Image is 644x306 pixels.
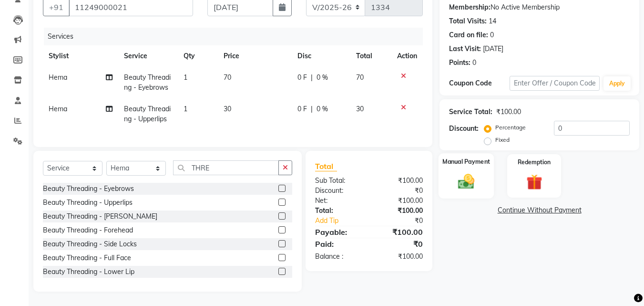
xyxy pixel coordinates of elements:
th: Stylist [43,45,118,67]
button: Apply [603,76,631,91]
span: 0 % [317,104,328,114]
div: Balance : [308,252,369,262]
th: Action [391,45,423,67]
img: _cash.svg [453,172,480,191]
div: Coupon Code [449,78,509,88]
span: 0 F [297,104,307,114]
input: Enter Offer / Coupon Code [510,76,600,91]
span: Beauty Threading - Eyebrows [124,73,171,92]
div: 0 [490,30,494,40]
span: 30 [356,105,364,113]
div: ₹0 [379,216,430,226]
label: Manual Payment [442,157,490,166]
div: ₹100.00 [369,176,430,186]
span: Total [315,161,337,171]
img: _gift.svg [521,172,547,192]
span: 30 [224,105,231,113]
div: Total Visits: [449,16,487,26]
a: Add Tip [308,216,379,226]
div: Beauty Threading - Eyebrows [43,184,134,194]
div: 0 [472,58,476,68]
span: Beauty Threading - Upperlips [124,105,171,123]
div: Services [44,28,430,45]
div: Beauty Threading - Side Locks [43,239,137,249]
div: ₹100.00 [369,226,430,238]
div: Paid: [308,238,369,250]
div: [DATE] [483,44,503,54]
th: Service [118,45,178,67]
th: Disc [292,45,350,67]
div: Total: [308,206,369,216]
th: Total [350,45,392,67]
div: Points: [449,58,470,68]
span: | [311,73,313,83]
div: ₹0 [369,238,430,250]
label: Fixed [495,136,510,144]
input: Search or Scan [173,160,279,175]
span: 70 [356,73,364,82]
div: Card on file: [449,30,488,40]
div: ₹100.00 [369,252,430,262]
div: Beauty Threading - Lower Lip [43,267,134,277]
label: Percentage [495,123,526,132]
div: Discount: [449,124,479,134]
span: 1 [184,105,187,113]
div: Beauty Threading - Forehead [43,225,133,235]
div: Beauty Threading - Full Face [43,253,131,263]
div: Net: [308,196,369,206]
span: Hema [49,73,67,82]
a: Continue Without Payment [441,205,637,215]
div: ₹100.00 [496,107,521,117]
div: Last Visit: [449,44,481,54]
span: 70 [224,73,231,82]
span: | [311,104,313,114]
div: Beauty Threading - [PERSON_NAME] [43,211,157,222]
div: 14 [489,16,496,26]
div: Service Total: [449,107,492,117]
span: Hema [49,105,67,113]
span: 1 [184,73,187,82]
th: Qty [178,45,218,67]
div: ₹100.00 [369,196,430,206]
label: Redemption [518,158,551,167]
div: ₹100.00 [369,206,430,216]
div: Membership: [449,2,491,12]
div: Payable: [308,226,369,238]
div: No Active Membership [449,2,630,12]
div: ₹0 [369,186,430,196]
div: Sub Total: [308,176,369,186]
div: Discount: [308,186,369,196]
th: Price [218,45,292,67]
div: Beauty Threading - Upperlips [43,198,133,208]
span: 0 F [297,73,307,83]
span: 0 % [317,73,328,83]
